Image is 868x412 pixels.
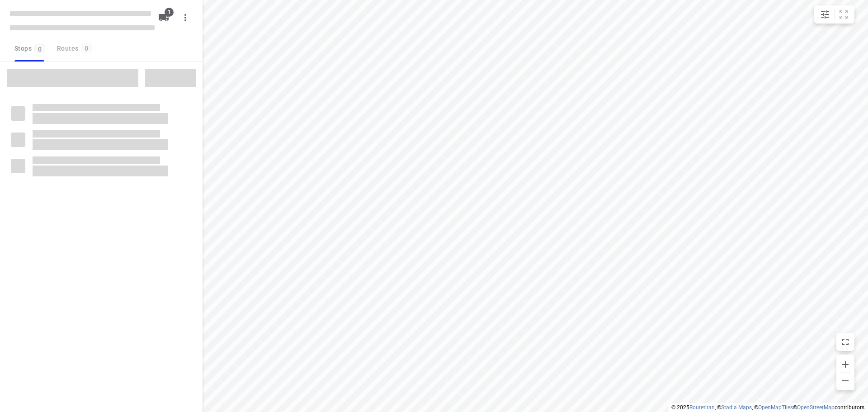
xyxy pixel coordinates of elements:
[721,404,752,411] a: Stadia Maps
[816,5,834,24] button: Map settings
[797,404,835,411] a: OpenStreetMap
[671,404,864,411] li: © 2025 , © , © © contributors
[814,5,854,24] div: small contained button group
[758,404,793,411] a: OpenMapTiles
[689,404,715,411] a: Routetitan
